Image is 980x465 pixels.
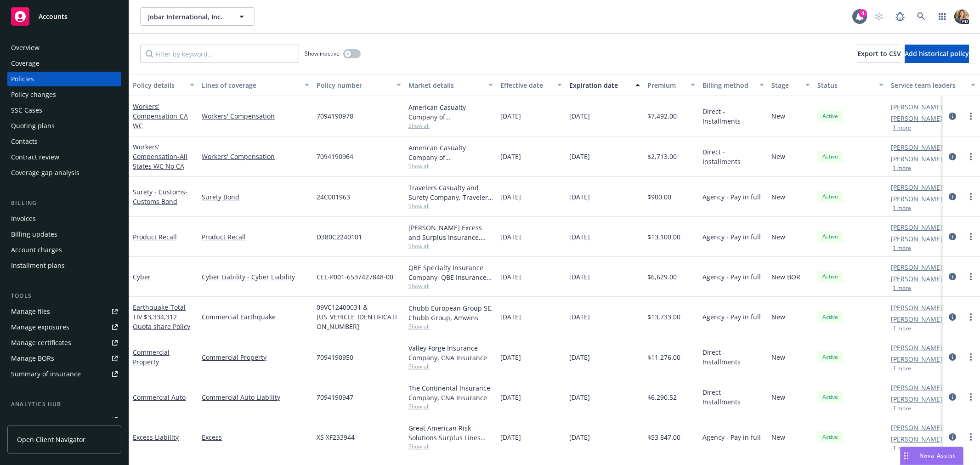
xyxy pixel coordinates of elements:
span: [DATE] [569,392,590,402]
a: more [965,431,976,442]
span: [DATE] [569,352,590,362]
div: Policy details [133,80,184,90]
a: [PERSON_NAME] [891,194,942,204]
div: American Casualty Company of [GEOGRAPHIC_DATA], [US_STATE], CNA Insurance [408,102,493,122]
span: Direct - Installments [702,147,764,166]
a: Excess [202,432,309,442]
span: Active [821,313,839,321]
a: more [965,231,976,242]
span: $13,100.00 [647,232,680,242]
a: more [965,191,976,202]
a: circleInformation [947,391,958,403]
a: circleInformation [947,191,958,202]
button: Service team leaders [887,74,979,96]
div: Service team leaders [891,80,965,90]
button: Policy number [313,74,405,96]
div: Stage [771,80,800,90]
a: [PERSON_NAME] [891,182,942,192]
a: Manage certificates [7,335,121,350]
div: Analytics hub [7,400,121,409]
span: Active [821,353,839,361]
div: Coverage gap analysis [11,165,79,180]
span: Direct - Installments [702,347,764,367]
span: [DATE] [500,312,521,322]
span: - Total TIV $3,334,312 Quota share Policy [133,303,190,331]
a: Loss summary generator [7,413,121,427]
a: [PERSON_NAME] [891,222,942,232]
span: [DATE] [500,152,521,161]
span: XS XF233944 [317,432,355,442]
a: Excess Liability [133,433,179,442]
span: $6,290.52 [647,392,677,402]
div: Quoting plans [11,119,55,133]
a: Search [912,7,930,26]
span: [DATE] [500,232,521,242]
a: circleInformation [947,352,958,363]
span: D380C2240101 [317,232,362,242]
div: Invoices [11,211,36,226]
div: Billing method [702,80,754,90]
span: New [771,392,785,402]
span: Open Client Navigator [17,435,85,444]
div: Status [817,80,873,90]
a: Cyber Liability - Cyber Liability [202,272,309,282]
div: Loss summary generator [11,413,87,427]
div: Coverage [11,56,40,71]
div: Policy number [317,80,391,90]
span: [DATE] [500,272,521,282]
span: New [771,312,785,322]
span: Agency - Pay in full [702,232,761,242]
span: Show all [408,403,493,410]
a: Policies [7,72,121,86]
a: [PERSON_NAME] [891,394,942,404]
a: Accounts [7,4,121,29]
span: Show all [408,282,493,290]
a: Coverage gap analysis [7,165,121,180]
a: Commercial Earthquake [202,312,309,322]
button: Nova Assist [900,447,963,465]
span: [DATE] [500,111,521,121]
span: Agency - Pay in full [702,192,761,202]
button: Effective date [497,74,566,96]
span: New [771,152,785,161]
span: [DATE] [569,312,590,322]
a: circleInformation [947,271,958,282]
a: [PERSON_NAME] [891,274,942,284]
button: 1 more [893,406,911,411]
span: New [771,192,785,202]
span: $11,276.00 [647,352,680,362]
span: [DATE] [500,392,521,402]
a: Start snowing [870,7,888,26]
div: Manage certificates [11,335,71,350]
div: Great American Risk Solutions Surplus Lines Insurance Company, Great American Insurance Group, Am... [408,423,493,442]
span: CEL-P001-6537427848-00 [317,272,393,282]
span: $6,629.00 [647,272,677,282]
div: The Continental Insurance Company, CNA Insurance [408,383,493,403]
button: Expiration date [566,74,644,96]
span: Jobar International, Inc. [148,12,227,22]
span: $2,713.00 [647,152,677,161]
a: more [965,111,976,122]
a: circleInformation [947,151,958,162]
a: Manage exposures [7,320,121,335]
a: Commercial Auto Liability [202,392,309,402]
div: Billing updates [11,227,57,242]
div: Travelers Casualty and Surety Company, Travelers Insurance, CA [PERSON_NAME] & Company Inc [408,183,493,202]
span: 7094190978 [317,111,353,121]
img: photo [954,9,969,24]
button: 1 more [893,125,911,130]
span: 09VC12400031 & [US_VEHICLE_IDENTIFICATION_NUMBER] [317,302,401,331]
span: 7094190964 [317,152,353,161]
button: 1 more [893,245,911,251]
a: Contacts [7,134,121,149]
button: 1 more [893,285,911,291]
a: Account charges [7,243,121,257]
a: more [965,151,976,162]
span: Show all [408,162,493,170]
span: Direct - Installments [702,107,764,126]
div: Effective date [500,80,552,90]
div: Contacts [11,134,38,149]
button: 1 more [893,205,911,211]
span: Show all [408,122,493,130]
